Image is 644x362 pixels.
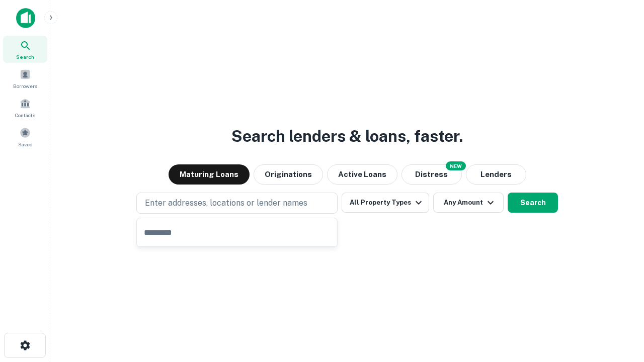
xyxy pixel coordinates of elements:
span: Search [16,53,34,61]
span: Borrowers [13,82,37,90]
img: capitalize-icon.png [16,8,35,28]
button: Enter addresses, locations or lender names [136,193,338,214]
iframe: Chat Widget [594,282,644,330]
div: NEW [446,161,466,170]
p: Enter addresses, locations or lender names [145,197,307,209]
a: Saved [3,123,47,150]
button: Originations [254,164,323,185]
a: Contacts [3,94,47,121]
button: All Property Types [342,193,429,213]
button: Active Loans [327,164,397,185]
a: Search [3,36,47,63]
h3: Search lenders & loans, faster. [231,124,463,148]
button: Lenders [466,164,526,185]
button: Maturing Loans [169,164,250,185]
span: Saved [18,140,33,148]
button: Search distressed loans with lien and other non-mortgage details. [401,164,462,185]
button: Search [508,193,558,213]
a: Borrowers [3,65,47,92]
span: Contacts [15,111,35,119]
button: Any Amount [433,193,504,213]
